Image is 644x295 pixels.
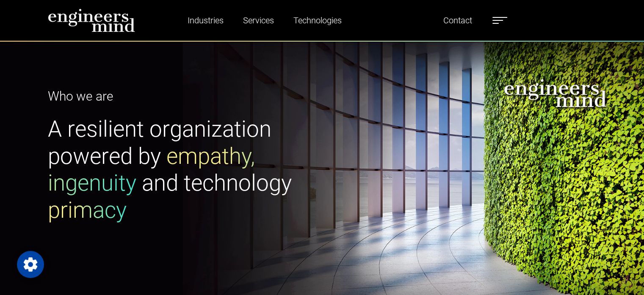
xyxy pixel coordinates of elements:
[48,87,317,106] p: Who we are
[48,8,135,32] img: logo
[440,11,475,30] a: Contact
[290,11,345,30] a: Technologies
[48,197,127,223] span: primacy
[48,143,255,197] span: empathy, ingenuity
[240,11,277,30] a: Services
[48,116,317,224] h1: A resilient organization powered by and technology
[184,11,227,30] a: Industries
